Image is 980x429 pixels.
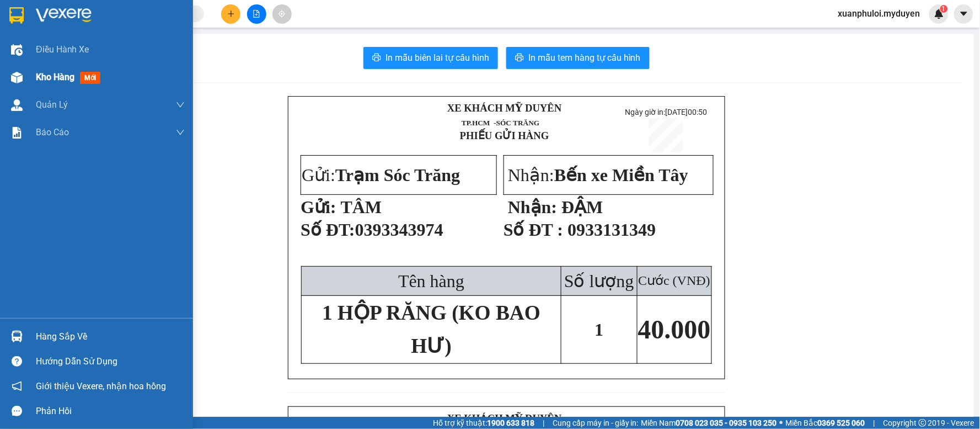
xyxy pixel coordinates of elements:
[247,4,266,24] button: file-add
[504,220,563,240] strong: Số ĐT :
[506,47,650,69] button: printerIn mẫu tem hàng tự cấu hình
[9,7,24,24] img: logo-vxr
[487,419,534,427] strong: 1900 633 818
[36,98,68,112] span: Quản Lý
[398,271,464,291] span: Tên hàng
[515,53,524,63] span: printer
[595,320,603,340] span: 1
[11,331,23,342] img: warehouse-icon
[954,4,973,24] button: caret-down
[36,43,89,56] span: Điều hành xe
[554,165,688,185] span: Bến xe Miền Tây
[355,220,443,240] span: 0393343974
[934,9,944,19] img: icon-new-feature
[460,130,549,141] strong: PHIẾU GỬI HÀNG
[508,197,557,217] strong: Nhận:
[176,100,185,109] span: down
[12,406,22,416] span: message
[874,417,875,429] span: |
[676,419,777,427] strong: 0708 023 035 - 0935 103 250
[561,197,603,217] span: ĐẬM
[641,417,777,429] span: Miền Nam
[919,419,927,427] span: copyright
[36,72,74,82] span: Kho hàng
[272,4,292,24] button: aim
[363,47,498,69] button: printerIn mẫu biên lai tự cấu hình
[322,301,540,357] span: 1 HỘP RĂNG (KO BAO HƯ)
[942,5,946,13] span: 1
[564,271,634,291] span: Số lượng
[80,72,100,84] span: mới
[176,128,185,137] span: down
[11,99,23,111] img: warehouse-icon
[301,220,355,240] span: Số ĐT:
[780,421,783,425] span: ⚪️
[12,381,22,391] span: notification
[617,108,715,116] p: Ngày giờ in:
[278,10,286,18] span: aim
[786,417,865,429] span: Miền Bắc
[543,417,544,429] span: |
[302,165,460,185] span: Gửi:
[36,353,185,370] div: Hướng dẫn sử dụng
[11,72,23,83] img: warehouse-icon
[638,273,710,288] span: Cước (VNĐ)
[372,53,381,63] span: printer
[36,379,166,393] span: Giới thiệu Vexere, nhận hoa hồng
[447,412,562,424] strong: XE KHÁCH MỸ DUYÊN
[818,419,865,427] strong: 0369 525 060
[447,102,562,114] strong: XE KHÁCH MỸ DUYÊN
[940,5,948,13] sup: 1
[11,44,23,56] img: warehouse-icon
[462,119,539,127] span: TP.HCM -SÓC TRĂNG
[335,165,460,185] span: Trạm Sóc Trăng
[567,220,656,240] span: 0933131349
[36,403,185,420] div: Phản hồi
[12,356,22,367] span: question-circle
[553,417,639,429] span: Cung cấp máy in - giấy in:
[508,165,688,185] span: Nhận:
[385,51,489,65] span: In mẫu biên lai tự cấu hình
[301,197,336,217] strong: Gửi:
[829,7,929,20] span: xuanphuloi.myduyen
[253,10,260,18] span: file-add
[341,197,382,217] span: TÂM
[227,10,235,18] span: plus
[11,127,23,139] img: solution-icon
[959,9,969,19] span: caret-down
[433,417,534,429] span: Hỗ trợ kỹ thuật:
[221,4,240,24] button: plus
[36,329,185,345] div: Hàng sắp về
[665,108,707,116] span: [DATE]
[528,51,641,65] span: In mẫu tem hàng tự cấu hình
[638,315,711,344] span: 40.000
[36,125,69,139] span: Báo cáo
[688,108,707,116] span: 00:50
